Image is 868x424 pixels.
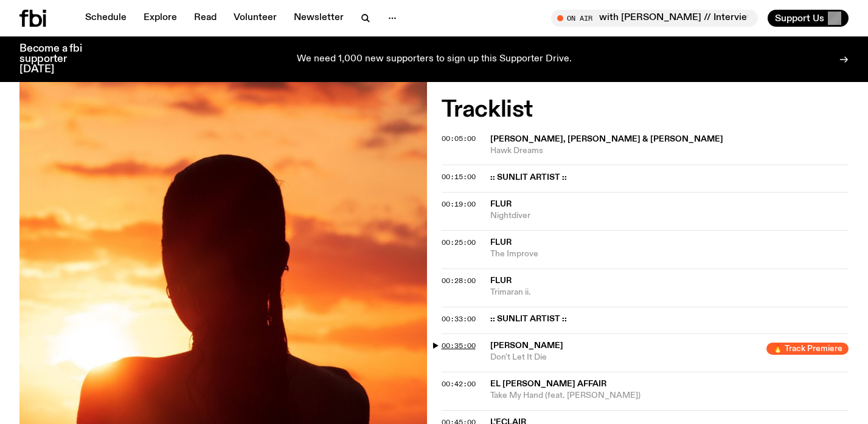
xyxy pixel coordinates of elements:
[297,54,572,65] p: We need 1,000 new supporters to sign up this Supporter Drive.
[490,145,849,157] span: Hawk Dreams
[442,239,476,246] button: 00:25:00
[490,210,849,222] span: Nightdiver
[442,99,849,121] h2: Tracklist
[442,316,476,323] button: 00:33:00
[187,10,224,27] a: Read
[442,381,476,388] button: 00:42:00
[442,276,476,286] span: 00:28:00
[490,390,849,402] span: Take My Hand (feat. [PERSON_NAME])
[19,44,97,75] h3: Become a fbi supporter [DATE]
[442,134,476,143] span: 00:05:00
[551,10,758,27] button: On AirMornings with [PERSON_NAME] // Interview with Momma
[490,380,606,388] span: El [PERSON_NAME] Affair
[442,174,476,180] button: 00:15:00
[490,172,842,183] span: :: SUNLIT ARTIST ::
[490,341,563,350] span: [PERSON_NAME]
[442,238,476,247] span: 00:25:00
[136,10,184,27] a: Explore
[768,10,849,27] button: Support Us
[442,199,476,209] span: 00:19:00
[442,135,476,142] button: 00:05:00
[442,278,476,284] button: 00:28:00
[490,276,512,285] span: Flur
[775,13,824,24] span: Support Us
[490,313,842,325] span: :: SUNLIT ARTIST ::
[490,352,760,363] span: Don't Let It Die
[226,10,284,27] a: Volunteer
[442,343,476,349] button: 00:35:00
[490,135,723,143] span: [PERSON_NAME], [PERSON_NAME] & [PERSON_NAME]
[442,341,476,350] span: 00:35:00
[490,238,512,247] span: Flur
[490,200,512,208] span: Flur
[442,172,476,182] span: 00:15:00
[442,201,476,208] button: 00:19:00
[78,10,134,27] a: Schedule
[490,287,849,298] span: Trimaran ii.
[442,379,476,389] span: 00:42:00
[766,343,849,355] span: 🔥 Track Premiere
[286,10,351,27] a: Newsletter
[490,248,849,260] span: The Improve
[442,314,476,324] span: 00:33:00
